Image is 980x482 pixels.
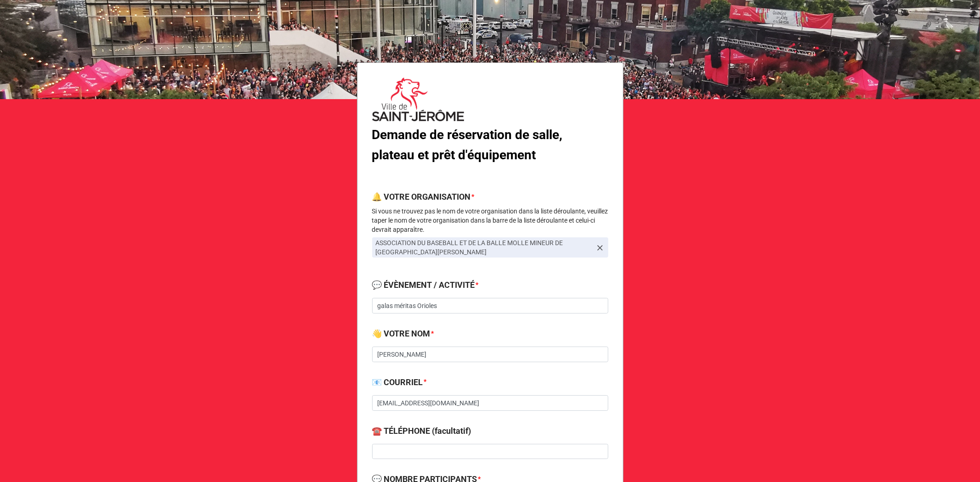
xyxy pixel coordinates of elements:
label: 📧 COURRIEL [372,376,423,389]
img: FrTrNzWxQR%2FLogo%20Saint-Jerome.png [372,78,464,121]
label: 👋 VOTRE NOM [372,327,431,340]
b: Demande de réservation de salle, plateau et prêt d'équipement [372,127,563,163]
label: 💬 ÉVÈNEMENT / ACTIVITÉ [372,279,475,291]
p: Si vous ne trouvez pas le nom de votre organisation dans la liste déroulante, veuillez taper le n... [372,207,608,234]
label: ☎️ TÉLÉPHONE (facultatif) [372,425,471,437]
label: 🔔 VOTRE ORGANISATION [372,191,471,203]
p: ASSOCIATION DU BASEBALL ET DE LA BALLE MOLLE MINEUR DE [GEOGRAPHIC_DATA][PERSON_NAME] [376,238,592,257]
